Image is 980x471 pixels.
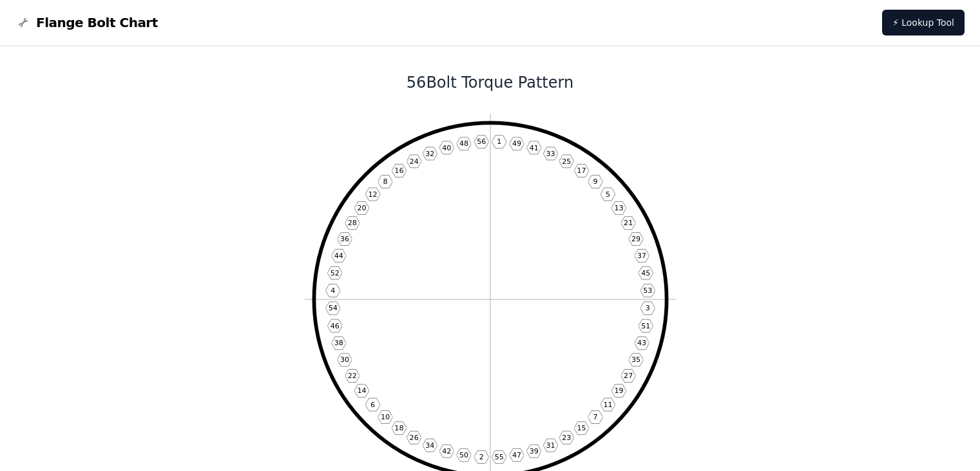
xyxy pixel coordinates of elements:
[497,137,501,146] text: 1
[368,190,377,199] text: 12
[340,235,349,243] text: 36
[15,15,31,30] img: Flange Bolt Chart Logo
[593,413,597,421] text: 7
[409,157,418,166] text: 24
[641,322,650,330] text: 51
[645,304,649,312] text: 3
[605,190,610,199] text: 5
[394,424,403,432] text: 18
[144,72,836,93] h1: 56 Bolt Torque Pattern
[477,137,486,146] text: 56
[641,269,650,277] text: 45
[334,252,343,260] text: 44
[334,339,343,347] text: 38
[577,166,586,175] text: 17
[624,372,633,380] text: 27
[494,453,503,461] text: 55
[442,144,451,152] text: 40
[347,219,356,227] text: 28
[882,10,965,35] a: ⚡ Lookup Tool
[631,235,640,243] text: 29
[562,157,571,166] text: 25
[512,139,521,148] text: 49
[631,356,640,364] text: 35
[380,413,389,421] text: 10
[546,441,555,450] text: 31
[357,386,366,395] text: 14
[15,14,158,32] a: Flange Bolt Chart LogoFlange Bolt Chart
[459,451,468,459] text: 50
[624,219,633,227] text: 21
[479,453,483,461] text: 2
[593,177,597,186] text: 9
[529,447,538,456] text: 39
[614,204,623,212] text: 13
[340,356,349,364] text: 30
[383,177,387,186] text: 8
[529,144,538,152] text: 41
[425,150,434,158] text: 32
[459,139,468,148] text: 48
[409,434,418,442] text: 26
[546,150,555,158] text: 33
[643,286,652,295] text: 53
[330,322,339,330] text: 46
[328,304,337,312] text: 54
[36,14,158,32] span: Flange Bolt Chart
[637,339,646,347] text: 43
[331,286,335,295] text: 4
[442,447,451,456] text: 42
[637,252,646,260] text: 37
[614,386,623,395] text: 19
[603,401,612,409] text: 11
[562,434,571,442] text: 23
[425,441,434,450] text: 34
[577,424,586,432] text: 15
[347,372,356,380] text: 22
[394,166,403,175] text: 16
[370,401,375,409] text: 6
[330,269,339,277] text: 52
[512,451,521,459] text: 47
[357,204,366,212] text: 20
